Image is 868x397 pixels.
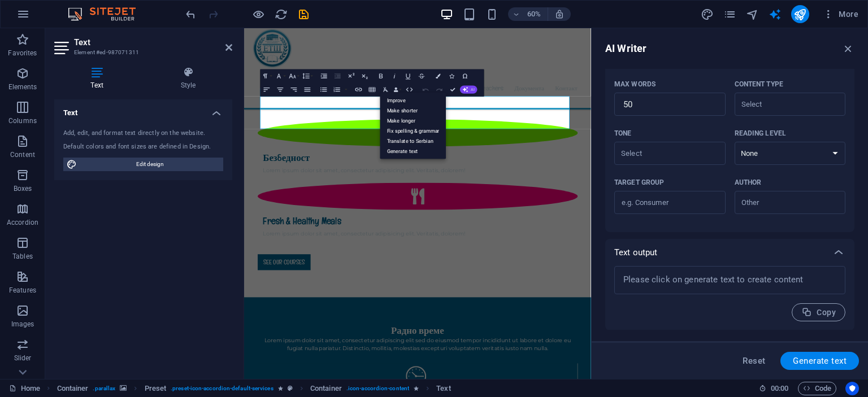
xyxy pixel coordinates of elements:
[288,385,293,391] i: This element is a customizable preset
[74,47,210,58] h3: Element #ed-987071311
[278,385,283,391] i: Element contains an animation
[310,382,342,395] span: Click to select. Double-click to edit
[738,96,824,112] input: Content typeClear
[701,8,714,21] i: Design (Ctrl+Alt+Y)
[380,95,446,106] a: Improve
[735,142,846,165] select: Reading level
[63,142,223,152] div: Default colors and font sizes are defined in Design.
[345,69,358,82] button: Superscript
[54,67,144,90] h4: Text
[736,352,771,370] button: Reset
[12,252,33,261] p: Tables
[380,93,446,159] div: AI
[9,382,40,395] a: Click to cancel selection. Double-click to open Pages
[9,286,36,295] p: Features
[845,382,859,395] button: Usercentrics
[10,150,35,159] p: Content
[54,99,232,120] h4: Text
[380,116,446,126] a: Make longer
[145,382,167,395] span: Click to select. Double-click to edit
[388,69,401,82] button: Italic (Ctrl+I)
[614,129,631,138] p: Tone
[605,266,854,330] div: Text output
[403,82,416,96] button: HTML
[301,82,314,96] button: Align Justify
[614,247,658,258] p: Text output
[554,9,565,19] i: On resize automatically adjust zoom level to fit chosen device.
[8,116,37,125] p: Columns
[459,69,472,82] button: Special Characters
[818,5,863,23] button: More
[8,49,37,58] p: Favorites
[93,382,115,395] span: . parallax
[358,69,371,82] button: Subscript
[57,382,451,395] nav: breadcrumb
[344,82,349,96] button: Ordered List
[779,384,780,392] span: :
[380,126,446,136] a: Fix spelling & grammar
[7,218,38,227] p: Accordion
[433,82,446,96] button: Redo (Ctrl+Shift+Z)
[184,7,197,21] button: undo
[525,7,543,21] h6: 60%
[171,382,274,395] span: . preset-icon-accordion-default-services
[780,352,859,370] button: Generate text
[446,82,459,96] button: Confirm (Ctrl+⏎)
[288,69,301,82] button: Font Size
[301,69,314,82] button: Line Height
[414,385,419,391] i: Element contains an animation
[393,82,402,96] button: Data Bindings
[318,69,331,82] button: Increase Indent
[14,354,32,363] p: Slider
[508,7,548,21] button: 60%
[331,82,344,96] button: Ordered List
[735,80,783,89] p: Content type
[735,129,786,138] p: Reading level
[63,129,223,138] div: Add, edit, and format text directly on the website.
[803,382,831,395] span: Code
[57,382,89,395] span: Click to select. Double-click to edit
[793,356,847,365] span: Generate text
[380,146,446,156] a: Generate text
[402,69,415,82] button: Underline (Ctrl+U)
[274,82,287,96] button: Align Center
[618,145,704,162] input: ToneClear
[614,80,656,89] p: Max words
[14,184,32,193] p: Boxes
[823,8,858,20] span: More
[80,158,220,171] span: Edit design
[274,69,287,82] button: Font Family
[771,382,788,395] span: 00 00
[297,7,310,21] button: save
[701,7,714,21] button: design
[379,82,392,96] button: Clear Formatting
[798,382,836,395] button: Code
[605,76,854,232] div: Text settings
[261,69,274,82] button: Paragraph Format
[318,82,331,96] button: Unordered List
[759,382,789,395] h6: Session time
[614,93,726,116] input: Max words
[746,8,759,21] i: Navigator
[792,303,845,321] button: Copy
[415,69,428,82] button: Strikethrough
[605,42,646,55] h6: AI Writer
[769,7,782,21] button: text_generator
[743,356,765,365] span: Reset
[769,8,782,21] i: AI Writer
[791,5,809,23] button: publish
[735,178,762,187] p: Author
[251,7,265,21] button: Click here to leave preview mode and continue editing
[723,8,736,21] i: Pages (Ctrl+Alt+S)
[275,8,288,21] i: Reload page
[380,106,446,116] a: Make shorter
[11,320,34,329] p: Images
[74,37,232,47] h2: Text
[746,7,759,21] button: navigator
[419,82,432,96] button: Undo (Ctrl+Z)
[436,382,450,395] span: Click to select. Double-click to edit
[801,307,836,318] span: Copy
[331,69,344,82] button: Decrease Indent
[288,82,301,96] button: Align Right
[346,382,409,395] span: . icon-accordion-content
